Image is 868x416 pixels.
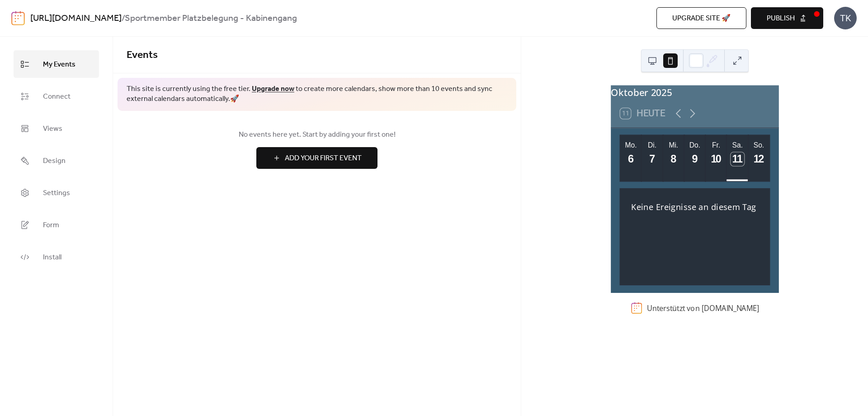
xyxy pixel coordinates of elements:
button: So.12 [748,135,769,181]
span: Events [127,45,158,65]
div: Keine Ereignisse an diesem Tag [622,193,768,220]
div: 8 [667,153,680,166]
div: TK [834,7,857,29]
a: Settings [14,179,99,206]
span: Views [43,122,62,136]
button: Publish [751,7,823,29]
a: Connect [14,82,99,110]
div: Fr. [709,141,723,149]
div: So. [751,141,766,149]
a: [URL][DOMAIN_NAME] [30,10,122,27]
span: Publish [767,13,795,24]
span: My Events [43,57,75,72]
a: Form [14,211,99,239]
span: Settings [43,186,70,200]
span: No events here yet. Start by adding your first one! [127,129,507,140]
button: Do.9 [684,135,705,181]
a: Views [14,115,99,142]
div: Do. [688,141,702,149]
div: Mo. [623,141,638,149]
div: Sa. [730,141,745,149]
span: Design [43,154,66,168]
span: Add Your First Event [285,153,362,164]
a: My Events [14,50,99,78]
span: Form [43,218,59,232]
a: [DOMAIN_NAME] [701,303,759,313]
div: 12 [752,153,765,166]
a: Upgrade now [252,82,294,96]
button: Upgrade site 🚀 [656,7,746,29]
div: Mi. [666,141,681,149]
div: 6 [624,153,637,166]
span: Upgrade site 🚀 [672,13,731,24]
div: 10 [709,153,722,166]
div: 11 [731,153,744,166]
span: This site is currently using the free tier. to create more calendars, show more than 10 events an... [127,84,507,105]
button: Mi.8 [663,135,684,181]
a: Add Your First Event [127,147,507,169]
button: Add Your First Event [256,147,377,169]
button: Mo.6 [620,135,641,181]
div: Oktober 2025 [611,85,779,99]
div: Unterstützt von [647,303,759,313]
div: 9 [688,153,701,166]
button: Sa.11 [726,135,748,181]
a: Install [14,243,99,271]
span: Install [43,250,61,264]
b: Sportmember Platzbelegung - Kabinengang [125,10,297,27]
button: Fr.10 [705,135,726,181]
span: Connect [43,90,71,104]
img: logo [11,11,25,25]
a: Design [14,147,99,174]
div: Di. [645,141,659,149]
div: 7 [646,153,659,166]
button: Di.7 [642,135,663,181]
b: / [122,10,125,27]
